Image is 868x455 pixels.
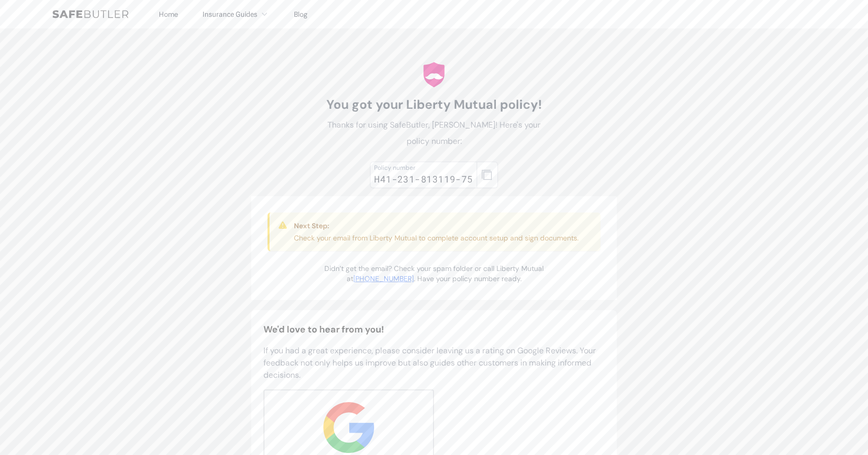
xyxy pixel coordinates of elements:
[353,274,414,283] a: [PHONE_NUMBER]
[159,10,178,19] a: Home
[263,322,605,337] h2: We'd love to hear from you!
[374,172,473,186] div: H41-231-813119-75
[320,263,548,284] p: Didn’t get the email? Check your spam folder or call Liberty Mutual at . Have your policy number ...
[323,402,374,453] img: google.svg
[52,10,128,18] img: SafeButler Text Logo
[203,8,270,20] button: Insurance Guides
[374,164,473,172] div: Policy number
[263,345,605,381] p: If you had a great experience, please consider leaving us a rating on Google Reviews. Your feedba...
[294,10,308,19] a: Blog
[294,233,579,243] p: Check your email from Liberty Mutual to complete account setup and sign documents.
[320,97,548,113] h1: You got your Liberty Mutual policy!
[320,117,548,149] p: Thanks for using SafeButler, [PERSON_NAME]! Here's your policy number:
[294,221,579,231] h3: Next Step:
